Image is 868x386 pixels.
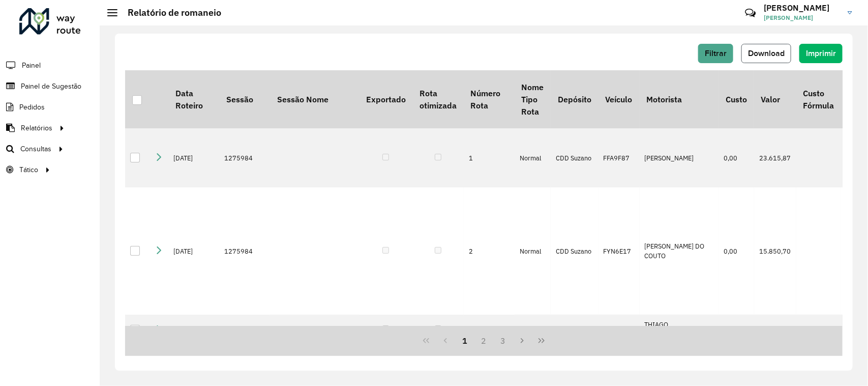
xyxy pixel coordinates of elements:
a: Contato Rápido [739,2,761,24]
th: Sessão [219,70,270,128]
th: Custo Fórmula [796,70,841,128]
td: 15.850,70 [754,187,796,315]
td: Normal [515,128,551,187]
td: CDD Suzano [551,315,598,344]
span: Pedidos [19,102,45,113]
td: Normal [515,187,551,315]
td: [PERSON_NAME] [640,128,719,187]
td: 1275984 [219,187,270,315]
th: Custo [719,70,754,128]
td: Normal [515,315,551,344]
th: Sessão Nome [270,70,359,128]
th: Número Rota [464,70,515,128]
button: Next Page [513,331,532,350]
td: 23.615,87 [754,128,796,187]
td: FYN6E17 [598,187,640,315]
td: 19.801,07 [754,315,796,344]
span: Tático [19,164,38,175]
td: 1 [464,128,515,187]
span: Painel [22,60,41,71]
td: CDD Suzano [551,187,598,315]
h3: [PERSON_NAME] [764,3,840,13]
span: [PERSON_NAME] [764,13,840,22]
td: GBN9F79 [598,315,640,344]
span: Painel de Sugestão [21,81,81,92]
td: [DATE] [168,128,219,187]
button: Imprimir [799,44,843,63]
th: Rota otimizada [412,70,463,128]
td: 0,00 [719,315,754,344]
th: Depósito [551,70,598,128]
td: THIAGO [PERSON_NAME] [640,315,719,344]
button: Download [741,44,791,63]
td: 1275984 [219,128,270,187]
th: Nome Tipo Rota [515,70,551,128]
td: 0,00 [719,128,754,187]
span: Consultas [20,144,51,154]
td: [DATE] [168,315,219,344]
td: [DATE] [168,187,219,315]
th: Exportado [359,70,412,128]
td: 3 [464,315,515,344]
h2: Relatório de romaneio [117,7,221,18]
td: CDD Suzano [551,128,598,187]
th: Data Roteiro [168,70,219,128]
th: Valor [754,70,796,128]
span: Filtrar [705,49,727,58]
th: Veículo [598,70,640,128]
td: 0,00 [719,187,754,315]
span: Imprimir [806,49,836,58]
span: Relatórios [21,123,52,133]
span: Download [748,49,785,58]
td: 1275984 [219,315,270,344]
td: 2 [464,187,515,315]
td: FFA9F87 [598,128,640,187]
td: [PERSON_NAME] DO COUTO [640,187,719,315]
button: Filtrar [698,44,733,63]
button: Last Page [532,331,551,350]
th: Motorista [640,70,719,128]
button: 3 [493,331,513,350]
button: 2 [474,331,494,350]
button: 1 [455,331,474,350]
